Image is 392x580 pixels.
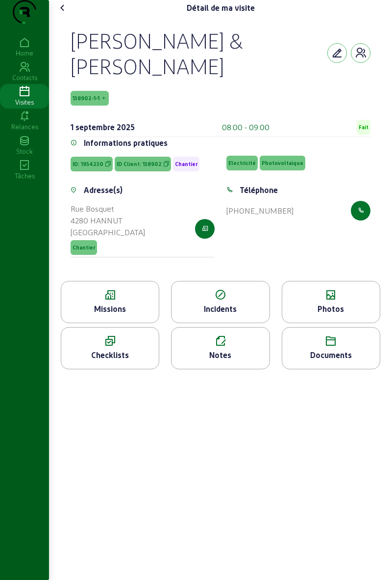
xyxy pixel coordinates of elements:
[171,303,269,315] div: Incidents
[226,205,294,217] div: [PHONE_NUMBER]
[71,226,145,238] div: [GEOGRAPHIC_DATA]
[61,303,159,315] div: Missions
[240,184,278,196] div: Téléphone
[73,161,103,167] span: ID: 1954230
[282,303,380,315] div: Photos
[228,160,256,166] span: Electricité
[71,203,145,215] div: Rue Bosquet
[61,349,159,361] div: Checklists
[171,349,269,361] div: Notes
[73,95,99,102] span: 138902-1-1
[282,349,380,361] div: Documents
[71,28,327,79] div: [PERSON_NAME] & [PERSON_NAME]
[73,244,95,251] span: Chantier
[117,161,162,167] span: ID Client: 138902
[262,160,303,166] span: Photovoltaique
[187,2,255,14] div: Détail de ma visite
[71,215,145,226] div: 4280 HANNUT
[359,124,368,131] span: Fait
[175,161,197,167] span: Chantier
[84,184,122,196] div: Adresse(s)
[222,121,269,133] div: 08:00 - 09:00
[84,137,168,149] div: Informations pratiques
[71,121,135,133] div: 1 septembre 2025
